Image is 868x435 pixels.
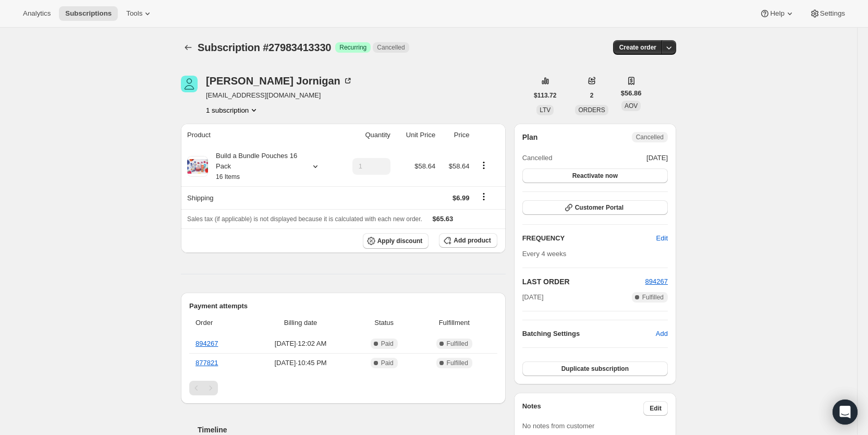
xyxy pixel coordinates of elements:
span: Cancelled [522,153,553,163]
span: Create order [619,43,656,52]
span: Fulfilled [447,359,468,367]
a: 894267 [645,277,668,285]
span: Subscriptions [65,9,112,18]
button: Duplicate subscription [522,361,668,376]
span: Edit [656,233,668,244]
span: Edit [650,404,662,413]
span: Cancelled [636,133,664,141]
span: LTV [540,106,551,114]
span: Fulfillment [418,318,491,328]
span: Subscription #27983413330 [198,42,331,53]
button: Shipping actions [475,191,492,202]
span: Michelle Jornigan [181,76,198,92]
h2: Timeline [198,425,506,435]
button: Analytics [17,6,57,21]
span: $113.72 [534,91,556,100]
button: Product actions [206,105,259,115]
a: 894267 [195,340,218,347]
span: Fulfilled [642,293,664,301]
button: Edit [643,401,668,416]
a: 877821 [195,359,218,367]
button: 894267 [645,276,668,287]
span: Tools [126,9,142,18]
span: ORDERS [578,106,605,114]
span: Help [770,9,784,18]
span: Customer Portal [575,203,624,212]
span: [DATE] · 12:02 AM [251,339,351,349]
span: Billing date [251,318,351,328]
span: Apply discount [377,237,423,245]
span: $58.64 [414,162,435,170]
span: Recurring [339,43,366,52]
button: Product actions [475,160,492,171]
span: Sales tax (if applicable) is not displayed because it is calculated with each new order. [187,215,422,223]
span: Cancelled [377,43,405,52]
span: Paid [381,340,394,348]
small: 16 Items [216,173,240,180]
span: $6.99 [453,194,470,202]
span: Every 4 weeks [522,250,567,258]
span: AOV [625,102,638,110]
span: Settings [820,9,845,18]
th: Order [189,311,248,334]
h6: Batching Settings [522,329,656,339]
span: $65.63 [433,215,454,223]
span: Status [357,318,411,328]
span: Reactivate now [572,172,618,180]
button: Apply discount [363,233,429,249]
th: Product [181,124,338,147]
th: Unit Price [394,124,438,147]
span: Analytics [23,9,51,18]
div: [PERSON_NAME] Jornigan [206,76,353,86]
h2: FREQUENCY [522,233,656,244]
div: Open Intercom Messenger [833,400,858,425]
span: Add [656,329,668,339]
button: Reactivate now [522,168,668,183]
h2: Payment attempts [189,301,497,311]
span: Fulfilled [447,340,468,348]
span: $56.86 [621,88,642,99]
div: Build a Bundle Pouches 16 Pack [208,151,302,182]
button: Add product [439,233,497,248]
span: Add product [454,236,491,245]
nav: Pagination [189,381,497,395]
button: Tools [120,6,159,21]
th: Quantity [338,124,394,147]
button: Subscriptions [181,40,195,55]
button: $113.72 [528,88,563,103]
span: [DATE] [522,292,544,303]
span: Paid [381,359,394,367]
button: Help [753,6,801,21]
span: No notes from customer [522,422,595,430]
th: Price [438,124,472,147]
button: Subscriptions [59,6,118,21]
button: 2 [584,88,600,103]
button: Edit [650,230,674,247]
button: Add [650,325,674,342]
h3: Notes [522,401,644,416]
span: Duplicate subscription [561,365,629,373]
button: Settings [803,6,851,21]
span: [DATE] · 10:45 PM [251,358,351,368]
th: Shipping [181,186,338,209]
h2: LAST ORDER [522,276,645,287]
span: 2 [590,91,594,100]
h2: Plan [522,132,538,142]
button: Create order [613,40,663,55]
span: [EMAIL_ADDRESS][DOMAIN_NAME] [206,90,353,101]
span: [DATE] [646,153,668,163]
button: Customer Portal [522,200,668,215]
span: $58.64 [449,162,470,170]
